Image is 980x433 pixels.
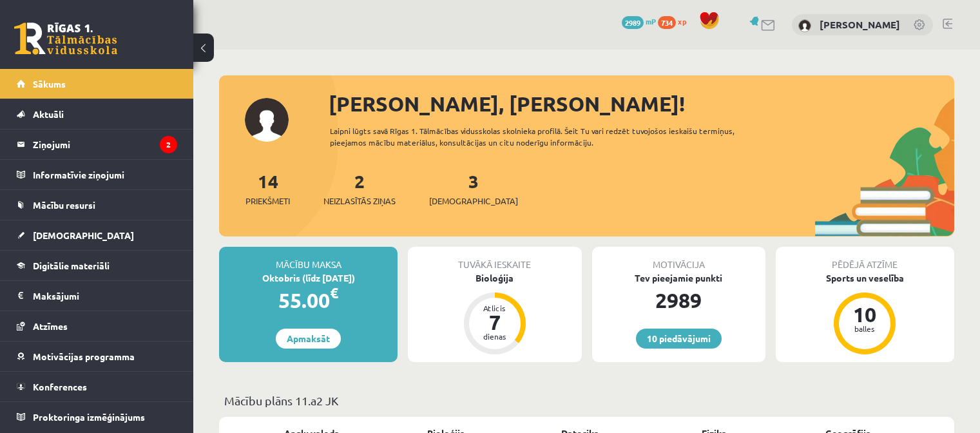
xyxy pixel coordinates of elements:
[17,311,177,341] a: Atzīmes
[17,220,177,250] a: [DEMOGRAPHIC_DATA]
[622,16,656,26] a: 2989 mP
[33,229,134,241] span: [DEMOGRAPHIC_DATA]
[658,16,693,26] a: 734 xp
[17,372,177,401] a: Konferences
[323,195,396,207] span: Neizlasītās ziņas
[329,88,954,119] div: [PERSON_NAME], [PERSON_NAME]!
[776,271,954,356] a: Sports un veselība 10 balles
[219,271,398,285] div: Oktobris (līdz [DATE])
[17,130,177,159] a: Ziņojumi2
[276,329,341,349] a: Apmaksāt
[33,130,177,159] legend: Ziņojumi
[845,325,884,332] div: balles
[33,411,145,423] span: Proktoringa izmēģinājums
[776,247,954,271] div: Pēdējā atzīme
[33,199,95,211] span: Mācību resursi
[17,281,177,311] a: Maksājumi
[33,351,135,362] span: Motivācijas programma
[160,136,177,153] i: 2
[622,16,644,29] span: 2989
[330,125,771,148] div: Laipni lūgts savā Rīgas 1. Tālmācības vidusskolas skolnieka profilā. Šeit Tu vari redzēt tuvojošo...
[33,260,110,271] span: Digitālie materiāli
[408,271,581,356] a: Bioloģija Atlicis 7 dienas
[17,402,177,432] a: Proktoringa izmēģinājums
[33,381,87,392] span: Konferences
[245,169,290,207] a: 14Priekšmeti
[678,16,686,26] span: xp
[33,108,64,120] span: Aktuāli
[17,342,177,371] a: Motivācijas programma
[330,284,338,302] span: €
[429,169,518,207] a: 3[DEMOGRAPHIC_DATA]
[646,16,656,26] span: mP
[776,271,954,285] div: Sports un veselība
[592,285,765,316] div: 2989
[636,329,722,349] a: 10 piedāvājumi
[33,78,66,90] span: Sākums
[219,285,398,316] div: 55.00
[17,69,177,99] a: Sākums
[323,169,396,207] a: 2Neizlasītās ziņas
[14,23,117,55] a: Rīgas 1. Tālmācības vidusskola
[476,312,514,332] div: 7
[17,190,177,220] a: Mācību resursi
[592,247,765,271] div: Motivācija
[476,332,514,340] div: dienas
[798,19,811,32] img: Kristīne Lazda
[17,99,177,129] a: Aktuāli
[820,18,900,31] a: [PERSON_NAME]
[845,304,884,325] div: 10
[408,271,581,285] div: Bioloģija
[429,195,518,207] span: [DEMOGRAPHIC_DATA]
[33,160,177,189] legend: Informatīvie ziņojumi
[33,320,68,332] span: Atzīmes
[17,251,177,280] a: Digitālie materiāli
[219,247,398,271] div: Mācību maksa
[658,16,676,29] span: 734
[17,160,177,189] a: Informatīvie ziņojumi
[476,304,514,312] div: Atlicis
[33,281,177,311] legend: Maksājumi
[408,247,581,271] div: Tuvākā ieskaite
[592,271,765,285] div: Tev pieejamie punkti
[245,195,290,207] span: Priekšmeti
[224,392,949,409] p: Mācību plāns 11.a2 JK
